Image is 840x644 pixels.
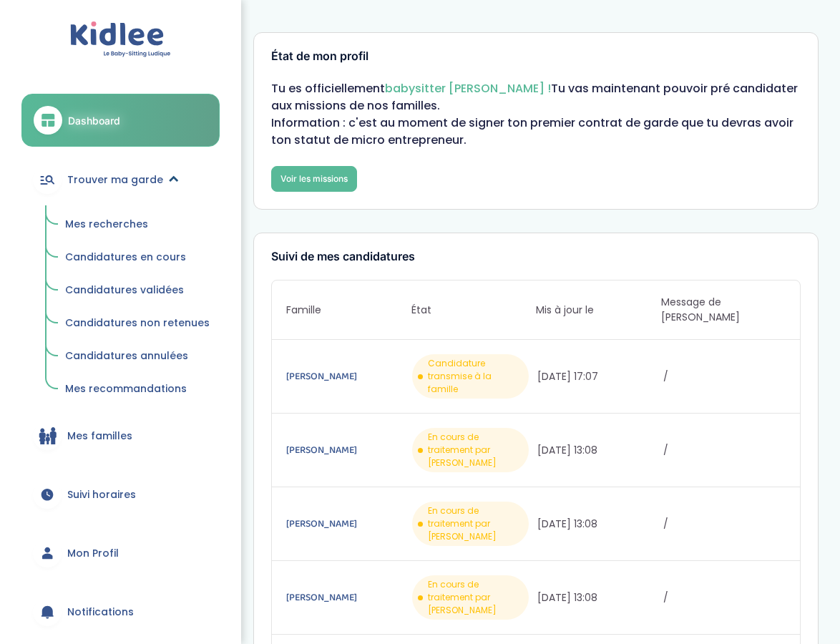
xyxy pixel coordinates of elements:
span: Candidatures non retenues [65,316,210,330]
span: Suivi horaires [67,487,136,502]
a: [PERSON_NAME] [286,369,409,384]
h3: État de mon profil [271,50,801,63]
a: Suivi horaires [21,469,220,520]
span: État [411,303,537,318]
span: En cours de traitement par [PERSON_NAME] [428,504,524,543]
span: Mes familles [67,429,132,444]
span: Mon Profil [67,546,119,561]
a: Candidatures annulées [55,343,220,370]
span: Candidatures annulées [65,348,188,363]
span: Mes recommandations [65,381,187,396]
img: logo.svg [70,21,171,58]
span: En cours de traitement par [PERSON_NAME] [428,431,524,469]
span: / [663,590,786,605]
a: [PERSON_NAME] [286,516,409,532]
span: Mes recherches [65,217,148,231]
span: Candidature transmise à la famille [428,357,524,396]
span: [DATE] 13:08 [537,517,660,532]
span: Candidatures validées [65,283,184,297]
a: Mes recommandations [55,376,220,403]
a: [PERSON_NAME] [286,442,409,458]
span: Trouver ma garde [67,172,163,187]
span: babysitter [PERSON_NAME] ! [385,80,551,97]
h3: Suivi de mes candidatures [271,250,801,263]
a: Notifications [21,586,220,638]
span: Dashboard [68,113,120,128]
span: Message de [PERSON_NAME] [661,295,786,325]
p: Tu es officiellement Tu vas maintenant pouvoir pré candidater aux missions de nos familles. [271,80,801,114]
span: Mis à jour le [536,303,661,318]
span: En cours de traitement par [PERSON_NAME] [428,578,524,617]
a: Candidatures en cours [55,244,220,271]
span: Notifications [67,605,134,620]
span: [DATE] 13:08 [537,443,660,458]
span: Famille [286,303,411,318]
a: Mes recherches [55,211,220,238]
span: / [663,369,786,384]
a: [PERSON_NAME] [286,590,409,605]
span: Candidatures en cours [65,250,186,264]
span: [DATE] 17:07 [537,369,660,384]
a: Candidatures validées [55,277,220,304]
a: Candidatures non retenues [55,310,220,337]
a: Mon Profil [21,527,220,579]
p: Information : c'est au moment de signer ton premier contrat de garde que tu devras avoir ton stat... [271,114,801,149]
span: / [663,517,786,532]
a: Mes familles [21,410,220,462]
span: / [663,443,786,458]
a: Trouver ma garde [21,154,220,205]
a: Dashboard [21,94,220,147]
span: [DATE] 13:08 [537,590,660,605]
a: Voir les missions [271,166,357,192]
